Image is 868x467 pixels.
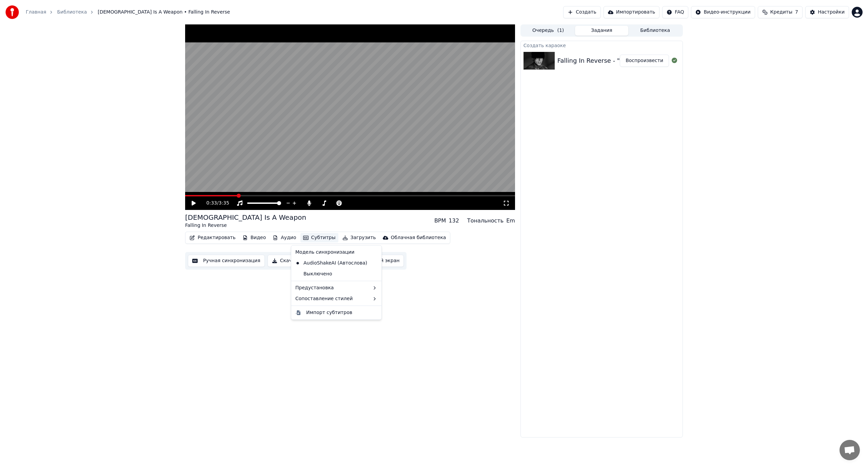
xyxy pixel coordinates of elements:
div: Falling In Reverse [185,222,306,229]
span: 3:35 [219,200,229,207]
nav: breadcrumb [26,9,230,16]
div: Облачная библиотека [391,234,446,241]
div: Em [506,217,515,225]
div: Сопоставление стилей [293,293,380,304]
button: Кредиты7 [758,6,803,18]
a: Главная [26,9,46,16]
button: Задания [575,26,629,36]
button: Импортировать [604,6,660,18]
button: Редактировать [187,233,238,242]
div: Тональность [467,217,504,225]
button: Аудио [270,233,299,242]
div: Выключено [293,269,380,279]
button: Создать [563,6,600,18]
span: 7 [795,9,798,16]
button: Видео [240,233,269,242]
button: Очередь [521,26,575,36]
div: BPM [434,217,446,225]
button: FAQ [662,6,688,18]
button: Субтитры [300,233,338,242]
span: ( 1 ) [557,27,564,34]
button: Библиотека [628,26,682,36]
div: / [206,200,223,207]
div: [DEMOGRAPHIC_DATA] Is A Weapon [185,213,306,222]
div: Модель синхронизации [293,247,380,258]
button: Настройки [805,6,849,18]
img: youka [5,5,19,19]
div: Создать караоке [521,41,683,49]
span: Кредиты [770,9,792,16]
button: Скачать видео [268,255,321,267]
div: Импорт субтитров [306,309,352,316]
div: Falling In Reverse - "[DEMOGRAPHIC_DATA] Is A Weapon " [557,56,734,65]
div: Предустановка [293,283,380,293]
button: Видео-инструкции [691,6,755,18]
a: Библиотека [57,9,87,16]
button: Воспроизвести [620,55,669,67]
div: Настройки [818,9,845,16]
button: Ручная синхронизация [188,255,265,267]
span: [DEMOGRAPHIC_DATA] Is A Weapon • Falling In Reverse [98,9,230,16]
div: AudioShakeAI (Автослова) [293,258,370,269]
a: Открытый чат [840,440,860,460]
span: 0:33 [206,200,217,207]
div: 132 [449,217,459,225]
button: Загрузить [340,233,379,242]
